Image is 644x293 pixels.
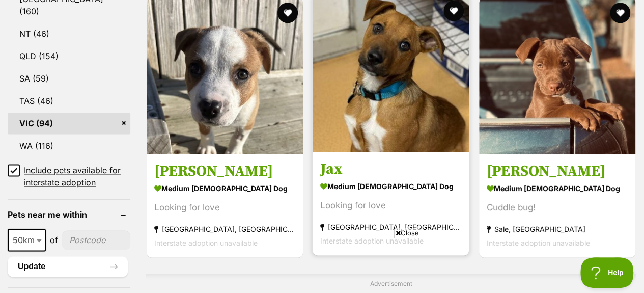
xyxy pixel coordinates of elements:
[75,242,569,288] iframe: Advertisement
[8,256,128,277] button: Update
[580,257,634,288] iframe: Help Scout Beacon - Open
[479,154,635,257] a: [PERSON_NAME] medium [DEMOGRAPHIC_DATA] Dog Cuddle bug! Sale, [GEOGRAPHIC_DATA] Interstate adopti...
[394,228,421,238] span: Close
[487,238,590,247] span: Interstate adoption unavailable
[154,222,295,236] strong: [GEOGRAPHIC_DATA], [GEOGRAPHIC_DATA]
[8,90,130,112] a: TAS (46)
[24,164,130,189] span: Include pets available for interstate adoption
[487,222,628,236] strong: Sale, [GEOGRAPHIC_DATA]
[8,113,130,134] a: VIC (94)
[9,233,45,247] span: 50km
[487,181,628,196] strong: medium [DEMOGRAPHIC_DATA] Dog
[277,3,298,23] button: favourite
[313,152,469,255] a: Jax medium [DEMOGRAPHIC_DATA] Dog Looking for love [GEOGRAPHIC_DATA], [GEOGRAPHIC_DATA] Interstat...
[147,154,303,257] a: [PERSON_NAME] medium [DEMOGRAPHIC_DATA] Dog Looking for love [GEOGRAPHIC_DATA], [GEOGRAPHIC_DATA]...
[8,229,46,251] span: 50km
[8,135,130,156] a: WA (116)
[487,162,628,181] h3: [PERSON_NAME]
[320,159,461,179] h3: Jax
[444,1,464,21] button: favourite
[8,210,130,219] header: Pets near me within
[154,162,295,181] h3: [PERSON_NAME]
[8,68,130,89] a: SA (59)
[154,201,295,215] div: Looking for love
[62,230,130,250] input: postcode
[610,3,630,23] button: favourite
[487,201,628,215] div: Cuddle bug!
[8,23,130,44] a: NT (46)
[154,181,295,196] strong: medium [DEMOGRAPHIC_DATA] Dog
[8,45,130,67] a: QLD (154)
[320,179,461,194] strong: medium [DEMOGRAPHIC_DATA] Dog
[8,164,130,189] a: Include pets available for interstate adoption
[320,199,461,212] div: Looking for love
[320,220,461,234] strong: [GEOGRAPHIC_DATA], [GEOGRAPHIC_DATA]
[50,234,58,246] span: of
